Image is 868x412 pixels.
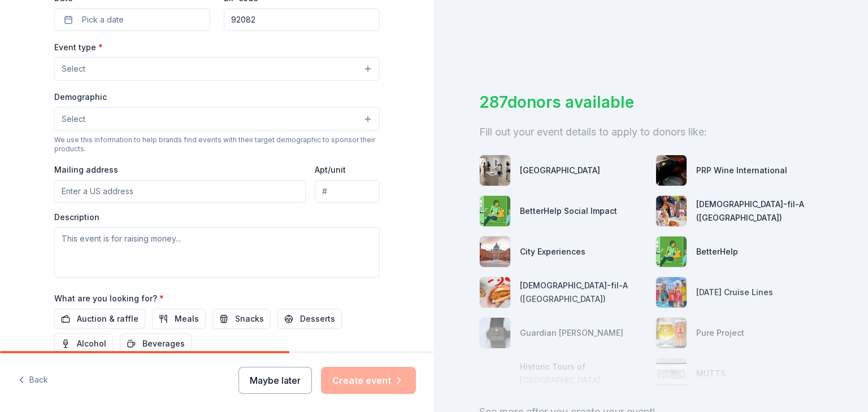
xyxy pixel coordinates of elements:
img: photo for PRP Wine International [656,155,687,186]
div: BetterHelp [696,245,738,258]
input: Enter a US address [54,180,306,203]
span: Snacks [235,312,264,326]
div: BetterHelp Social Impact [520,204,617,218]
button: Beverages [120,334,192,354]
input: # [315,180,380,203]
div: City Experiences [520,245,585,258]
span: Pick a date [82,13,124,27]
label: Apt/unit [315,164,346,176]
span: Select [62,112,85,126]
label: Demographic [54,91,107,103]
button: Desserts [277,309,342,329]
button: Back [18,369,48,392]
img: photo for San Diego Museum of Art [480,155,510,186]
div: [DEMOGRAPHIC_DATA]-fil-A ([GEOGRAPHIC_DATA]) [696,198,823,225]
span: Desserts [300,312,335,326]
input: 12345 (U.S. only) [224,8,380,31]
label: Description [54,212,99,223]
button: Maybe later [238,367,312,394]
img: photo for Chick-fil-A (San Diego Carmel Mountain) [656,196,687,226]
img: photo for City Experiences [480,236,510,267]
button: Select [54,107,380,131]
img: photo for BetterHelp Social Impact [480,196,510,226]
div: PRP Wine International [696,164,787,177]
span: Auction & raffle [77,312,138,326]
span: Select [62,62,85,76]
label: Event type [54,42,103,53]
span: Beverages [142,337,185,350]
span: Meals [175,312,199,326]
button: Auction & raffle [54,309,145,329]
button: Snacks [212,309,271,329]
label: Mailing address [54,164,118,176]
div: Fill out your event details to apply to donors like: [479,123,823,141]
label: What are you looking for? [54,293,164,304]
button: Pick a date [54,8,210,31]
img: photo for BetterHelp [656,236,687,267]
button: Meals [152,309,206,329]
button: Alcohol [54,334,113,354]
span: Alcohol [77,337,106,350]
div: 287 donors available [479,90,823,114]
div: We use this information to help brands find events with their target demographic to sponsor their... [54,135,380,154]
button: Select [54,57,380,81]
div: [GEOGRAPHIC_DATA] [520,164,600,177]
